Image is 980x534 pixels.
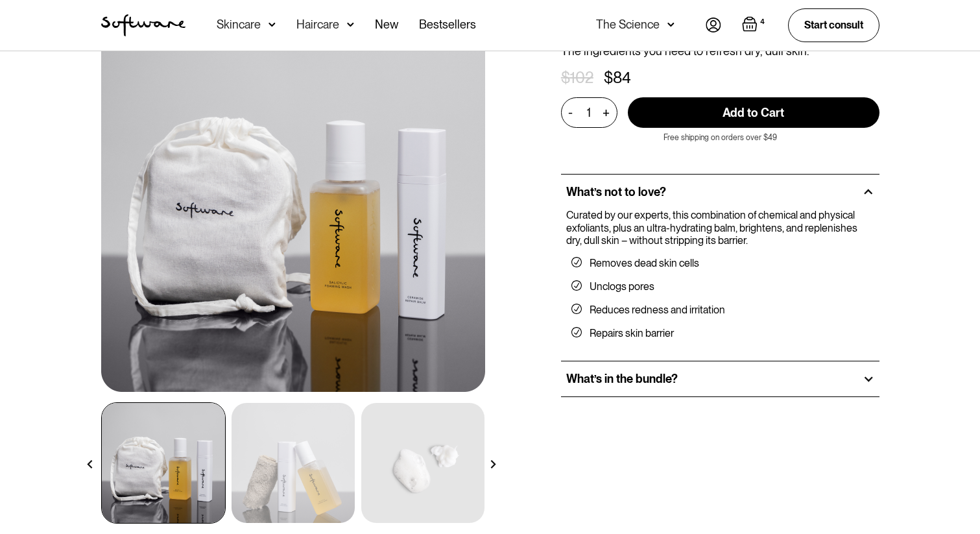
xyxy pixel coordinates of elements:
p: Free shipping on orders over $49 [663,133,777,142]
div: - [568,106,577,120]
img: arrow right [489,460,497,468]
div: 4 [758,16,767,28]
img: arrow down [347,18,354,31]
li: Removes dead skin cells [571,257,869,270]
div: $ [604,69,613,88]
input: Add to Cart [628,97,879,128]
h2: What’s not to love? [566,185,666,199]
a: home [101,14,185,36]
img: arrow down [667,18,675,31]
li: Reduces redness and irritation [571,304,869,317]
p: Curated by our experts, this combination of chemical and physical exfoliants, plus an ultra-hydra... [566,209,869,247]
div: + [599,105,614,120]
div: The Science [596,18,660,31]
div: Skincare [217,18,261,31]
li: Unclogs pores [571,280,869,293]
div: 102 [570,69,593,88]
img: Software Logo [101,14,185,36]
div: $ [561,69,570,88]
div: 84 [613,69,631,88]
img: arrow left [86,460,94,468]
h2: What’s in the bundle? [566,372,678,386]
a: Open cart containing 4 items [742,16,767,34]
a: Start consult [788,8,879,42]
li: Repairs skin barrier [571,327,869,340]
div: Haircare [296,18,339,31]
img: arrow down [269,18,276,31]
